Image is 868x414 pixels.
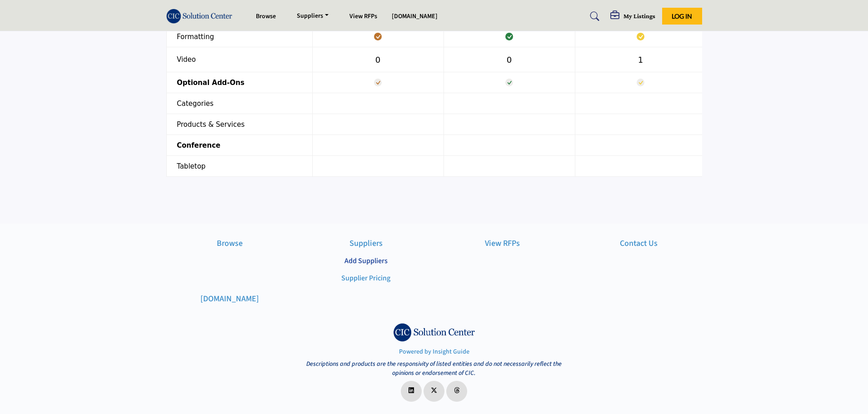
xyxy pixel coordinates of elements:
[401,381,422,402] a: LinkedIn Link
[507,55,512,65] span: 0
[439,237,566,249] a: View RFPs
[638,55,643,65] span: 1
[581,9,605,24] a: Search
[166,237,293,249] a: Browse
[399,347,469,356] a: Powered by Insight Guide
[393,323,475,341] img: No Site Logo
[662,8,702,25] button: Log In
[166,293,293,305] a: [DOMAIN_NAME]
[166,47,312,72] th: Video
[424,381,444,402] a: Twitter Link
[303,237,429,249] a: Suppliers
[177,79,244,87] strong: Optional Add-Ons
[166,156,312,177] th: Tabletop
[349,12,377,21] a: View RFPs
[166,93,312,114] th: Categories
[306,359,562,378] em: Descriptions and products are the responsivity of listed entities and do not necessarily reflect ...
[624,12,655,20] h5: My Listings
[672,12,692,20] span: Log In
[610,11,655,22] div: My Listings
[446,381,467,402] a: Threads Link
[166,114,312,135] th: Products & Services
[341,273,390,283] a: Supplier Pricing
[290,10,335,23] a: Suppliers
[375,55,380,65] span: 0
[256,12,276,21] a: Browse
[344,256,388,266] a: Add Suppliers
[166,9,237,24] img: Site Logo
[166,26,312,47] th: Formatting
[177,141,220,150] strong: Conference
[575,237,702,249] a: Contact Us
[392,12,438,21] a: [DOMAIN_NAME]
